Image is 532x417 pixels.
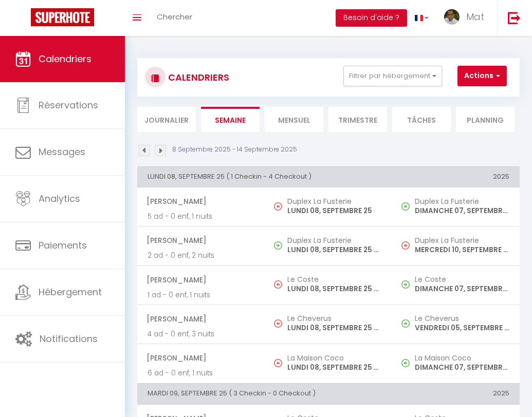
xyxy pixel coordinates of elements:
[146,192,254,211] span: [PERSON_NAME]
[39,239,87,252] span: Paiements
[415,236,509,244] h5: Duplex La Fusterie
[166,66,229,89] h3: CALENDRIERS
[146,309,254,329] span: [PERSON_NAME]
[8,4,39,35] button: Ouvrir le widget de chat LiveChat
[343,66,442,86] button: Filtrer par hébergement
[39,145,85,158] span: Messages
[148,329,254,339] p: 4 ad - 0 enf, 3 nuits
[287,354,382,362] h5: La Maison Coco
[137,107,196,132] li: Journalier
[137,166,392,187] th: LUNDI 08, SEPTEMBRE 25 ( 1 Checkin - 4 Checkout )
[146,348,254,368] span: [PERSON_NAME]
[287,236,382,244] h5: Duplex La Fusterie
[287,314,382,323] h5: Le Cheverus
[415,275,509,283] h5: Le Coste
[274,359,282,367] img: NO IMAGE
[39,99,98,111] span: Réservations
[457,66,507,86] button: Actions
[456,107,515,132] li: Planning
[287,362,382,373] p: LUNDI 08, SEPTEMBRE 25 - 10:00
[287,283,382,294] p: LUNDI 08, SEPTEMBRE 25 - 10:00
[39,286,102,298] span: Hébergement
[415,283,509,294] p: DIMANCHE 07, SEPTEMBRE 25 - 19:00
[415,244,509,255] p: MERCREDI 10, SEPTEMBRE 25 - 09:00
[466,10,484,23] span: Mat
[392,166,520,187] th: 2025
[508,11,521,24] img: logout
[415,323,509,333] p: VENDREDI 05, SEPTEMBRE 25 - 17:00
[392,384,520,404] th: 2025
[287,275,382,283] h5: Le Coste
[401,319,410,328] img: NO IMAGE
[328,107,387,132] li: Trimestre
[415,205,509,216] p: DIMANCHE 07, SEPTEMBRE 25
[401,280,410,289] img: NO IMAGE
[40,332,98,345] span: Notifications
[146,231,254,250] span: [PERSON_NAME]
[137,384,392,404] th: MARDI 09, SEPTEMBRE 25 ( 3 Checkin - 0 Checkout )
[287,323,382,333] p: LUNDI 08, SEPTEMBRE 25 - 10:00
[148,211,254,222] p: 5 ad - 0 enf, 1 nuits
[444,9,460,25] img: ...
[148,290,254,300] p: 1 ad - 0 enf, 1 nuits
[287,205,382,216] p: LUNDI 08, SEPTEMBRE 25
[392,107,451,132] li: Tâches
[39,52,91,65] span: Calendriers
[265,107,323,132] li: Mensuel
[172,145,297,155] p: 8 Septembre 2025 - 14 Septembre 2025
[274,319,282,328] img: NO IMAGE
[39,192,80,205] span: Analytics
[401,202,410,211] img: NO IMAGE
[287,197,382,205] h5: Duplex La Fusterie
[287,244,382,255] p: LUNDI 08, SEPTEMBRE 25 - 17:00
[31,8,94,26] img: Super Booking
[415,362,509,373] p: DIMANCHE 07, SEPTEMBRE 25 - 17:00
[201,107,260,132] li: Semaine
[148,368,254,378] p: 6 ad - 0 enf, 1 nuits
[336,9,407,27] button: Besoin d'aide ?
[148,250,254,261] p: 2 ad - 0 enf, 2 nuits
[274,280,282,289] img: NO IMAGE
[401,359,410,367] img: NO IMAGE
[415,354,509,362] h5: La Maison Coco
[146,270,254,290] span: [PERSON_NAME]
[415,197,509,205] h5: Duplex La Fusterie
[401,241,410,250] img: NO IMAGE
[415,314,509,323] h5: Le Cheverus
[274,202,282,211] img: NO IMAGE
[157,11,192,22] span: Chercher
